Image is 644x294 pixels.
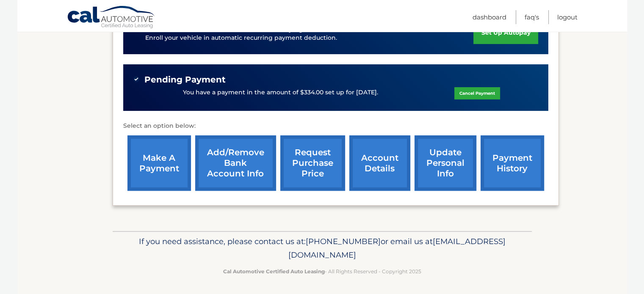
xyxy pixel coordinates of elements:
[481,135,544,191] a: payment history
[133,76,139,82] img: check-green.svg
[123,121,548,131] p: Select an option below:
[525,10,539,24] a: FAQ's
[183,88,378,97] p: You have a payment in the amount of $334.00 set up for [DATE].
[223,268,325,275] strong: Cal Automotive Certified Auto Leasing
[288,236,506,260] span: [EMAIL_ADDRESS][DOMAIN_NAME]
[306,236,381,246] span: [PHONE_NUMBER]
[557,10,578,24] a: Logout
[118,235,526,262] p: If you need assistance, please contact us at: or email us at
[473,10,506,24] a: Dashboard
[473,22,538,44] a: set up autopay
[454,87,500,99] a: Cancel Payment
[118,267,526,276] p: - All Rights Reserved - Copyright 2025
[349,135,410,191] a: account details
[127,135,191,191] a: make a payment
[280,135,345,191] a: request purchase price
[415,135,476,191] a: update personal info
[67,5,156,30] a: Cal Automotive
[145,33,474,43] p: Enroll your vehicle in automatic recurring payment deduction.
[195,135,276,191] a: Add/Remove bank account info
[144,74,226,85] span: Pending Payment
